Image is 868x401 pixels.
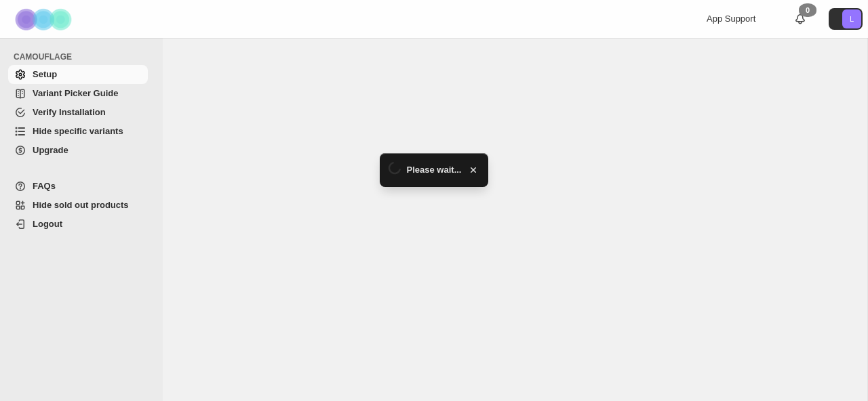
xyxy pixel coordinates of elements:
[8,65,148,84] a: Setup
[11,1,79,38] img: Camouflage
[793,12,807,26] a: 0
[829,8,863,30] button: Avatar with initials L
[8,141,148,160] a: Upgrade
[33,88,118,98] span: Variant Picker Guide
[850,15,854,23] text: L
[33,69,57,79] span: Setup
[407,163,462,177] span: Please wait...
[8,84,148,103] a: Variant Picker Guide
[842,9,861,28] span: Avatar with initials L
[33,107,106,117] span: Verify Installation
[707,14,755,24] span: App Support
[33,126,123,136] span: Hide specific variants
[8,122,148,141] a: Hide specific variants
[33,145,68,155] span: Upgrade
[8,103,148,122] a: Verify Installation
[33,200,129,210] span: Hide sold out products
[799,3,816,17] div: 0
[14,51,153,62] span: CAMOUFLAGE
[8,215,148,234] a: Logout
[33,219,62,229] span: Logout
[33,181,56,191] span: FAQs
[8,177,148,196] a: FAQs
[8,196,148,215] a: Hide sold out products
